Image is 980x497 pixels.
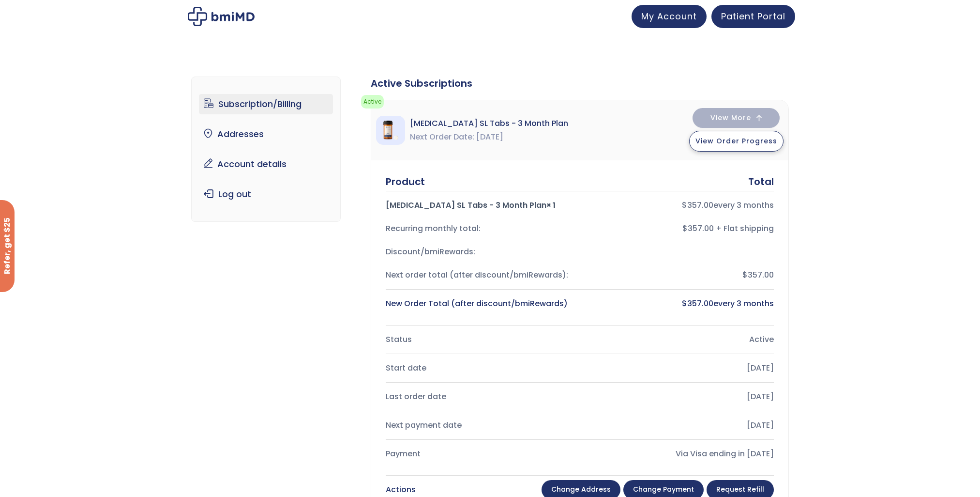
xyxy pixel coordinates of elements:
[588,268,774,282] div: $357.00
[721,10,785,22] span: Patient Portal
[199,124,333,144] a: Addresses
[188,7,255,26] img: My account
[386,333,572,346] div: Status
[386,390,572,404] div: Last order date
[682,200,713,211] bdi: 357.00
[386,361,572,375] div: Start date
[191,77,341,222] nav: Account pages
[588,297,774,311] div: every 3 months
[199,184,333,204] a: Log out
[682,298,687,309] span: $
[386,268,572,282] div: Next order total (after discount/bmiRewards):
[410,117,568,130] span: [MEDICAL_DATA] SL Tabs - 3 Month Plan
[199,154,333,174] a: Account details
[386,447,572,461] div: Payment
[588,333,774,346] div: Active
[410,130,474,144] span: Next Order Date
[386,199,572,212] div: [MEDICAL_DATA] SL Tabs - 3 Month Plan
[371,77,789,90] div: Active Subscriptions
[376,116,405,145] img: Sermorelin SL Tabs - 3 Month Plan
[386,175,425,188] div: Product
[588,419,774,432] div: [DATE]
[711,5,795,28] a: Patient Portal
[588,199,774,212] div: every 3 months
[748,175,774,188] div: Total
[386,245,572,259] div: Discount/bmiRewards:
[199,94,333,114] a: Subscription/Billing
[695,136,777,146] span: View Order Progress
[588,390,774,404] div: [DATE]
[641,10,697,22] span: My Account
[386,222,572,235] div: Recurring monthly total:
[546,200,556,211] strong: × 1
[476,130,503,144] span: [DATE]
[632,5,707,28] a: My Account
[386,483,416,497] div: Actions
[682,200,687,211] span: $
[693,108,780,128] button: View More
[588,222,774,235] div: $357.00 + Flat shipping
[361,95,384,109] span: Active
[689,131,784,152] button: View Order Progress
[710,115,751,121] span: View More
[588,361,774,375] div: [DATE]
[588,447,774,461] div: Via Visa ending in [DATE]
[386,419,572,432] div: Next payment date
[386,297,572,311] div: New Order Total (after discount/bmiRewards)
[682,298,713,309] bdi: 357.00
